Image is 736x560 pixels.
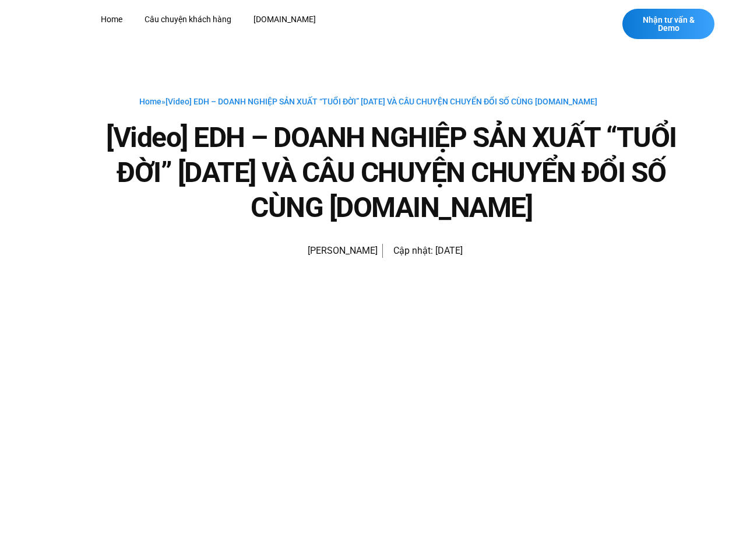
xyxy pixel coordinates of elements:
h1: [Video] EDH – DOANH NGHIỆP SẢN XUẤT “TUỔI ĐỜI” [DATE] VÀ CÂU CHUYỆN CHUYỂN ĐỔI SỐ CÙNG [DOMAIN_NAME] [89,120,695,225]
span: Cập nhật: [393,245,433,256]
a: [DOMAIN_NAME] [245,9,325,30]
a: Home [139,97,161,106]
a: Nhận tư vấn & Demo [622,9,714,39]
span: Nhận tư vấn & Demo [634,16,703,32]
span: [Video] EDH – DOANH NGHIỆP SẢN XUẤT “TUỔI ĐỜI” [DATE] VÀ CÂU CHUYỆN CHUYỂN ĐỔI SỐ CÙNG [DOMAIN_NAME] [165,97,597,106]
a: Câu chuyện khách hàng [136,9,240,30]
time: [DATE] [435,245,463,256]
nav: Menu [92,9,452,30]
span: » [139,97,597,106]
a: Picture of Hạnh Hoàng [PERSON_NAME] [274,237,378,265]
a: Home [92,9,131,30]
span: [PERSON_NAME] [302,243,378,259]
